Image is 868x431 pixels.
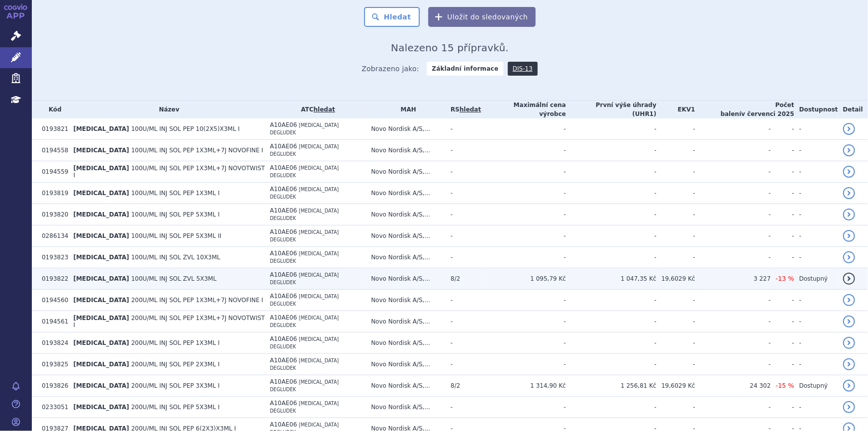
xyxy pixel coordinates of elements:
td: - [566,247,657,268]
td: - [446,118,481,140]
span: Nalezeno 15 přípravků. [391,42,509,54]
td: - [771,290,794,311]
td: Novo Nordisk A/S,... [366,140,446,161]
td: - [481,247,566,268]
td: - [446,247,481,268]
td: 0193823 [37,247,68,268]
span: [MEDICAL_DATA] [73,339,129,346]
td: - [794,311,838,332]
span: [MEDICAL_DATA] [73,361,129,368]
td: Novo Nordisk A/S,... [366,311,446,332]
th: Název [68,101,265,118]
td: 3 227 [695,268,771,290]
span: 100U/ML INJ SOL ZVL 10X3ML [131,254,220,261]
td: - [446,161,481,183]
span: [MEDICAL_DATA] [73,382,129,389]
a: detail [843,316,855,327]
td: - [771,140,794,161]
td: 0194561 [37,311,68,332]
span: 100U/ML INJ SOL ZVL 5X3ML [131,275,216,282]
span: [MEDICAL_DATA] DEGLUDEK [270,187,339,200]
a: detail [843,209,855,220]
td: - [794,354,838,375]
td: 0194560 [37,290,68,311]
td: 1 047,35 Kč [566,268,657,290]
td: - [695,354,771,375]
td: - [481,397,566,418]
td: - [657,140,695,161]
a: detail [843,123,855,135]
th: MAH [366,101,446,118]
td: - [446,332,481,354]
td: - [481,183,566,204]
span: -13 % [776,275,794,282]
td: 19,6029 Kč [657,268,695,290]
td: - [566,118,657,140]
span: 200U/ML INJ SOL PEP 2X3ML I [131,361,220,368]
td: - [695,290,771,311]
td: - [695,332,771,354]
span: [MEDICAL_DATA] DEGLUDEK [270,358,339,371]
td: - [657,204,695,225]
td: - [566,354,657,375]
td: - [771,354,794,375]
td: - [794,247,838,268]
span: [MEDICAL_DATA] DEGLUDEK [270,229,339,242]
span: A10AE06 [270,335,297,342]
td: - [481,290,566,311]
td: - [657,354,695,375]
td: - [657,311,695,332]
span: [MEDICAL_DATA] DEGLUDEK [270,208,339,221]
td: - [481,311,566,332]
span: [MEDICAL_DATA] DEGLUDEK [270,165,339,178]
td: - [794,183,838,204]
span: 100U/ML INJ SOL PEP 5X3ML I [131,211,220,218]
td: - [695,161,771,183]
strong: Základní informace [427,62,503,76]
th: RS [446,101,481,118]
a: detail [843,380,855,392]
td: - [566,204,657,225]
td: 0193826 [37,375,68,397]
span: [MEDICAL_DATA] DEGLUDEK [270,336,339,349]
td: - [771,118,794,140]
td: - [771,183,794,204]
span: A10AE06 [270,378,297,385]
span: [MEDICAL_DATA] DEGLUDEK [270,294,339,307]
span: [MEDICAL_DATA] DEGLUDEK [270,401,339,414]
td: - [566,161,657,183]
span: A10AE06 [270,400,297,407]
td: - [446,204,481,225]
span: [MEDICAL_DATA] DEGLUDEK [270,379,339,392]
span: [MEDICAL_DATA] DEGLUDEK [270,315,339,328]
td: 0193822 [37,268,68,290]
td: Novo Nordisk A/S,... [366,354,446,375]
td: Novo Nordisk A/S,... [366,332,446,354]
td: 0193820 [37,204,68,225]
span: A10AE06 [270,250,297,257]
span: [MEDICAL_DATA] [73,297,129,304]
a: detail [843,166,855,178]
span: 100U/ML INJ SOL PEP 5X3ML II [131,232,221,239]
a: detail [843,337,855,349]
td: - [481,332,566,354]
th: První výše úhrady (UHR1) [566,101,657,118]
td: Novo Nordisk A/S,... [366,118,446,140]
td: - [657,161,695,183]
td: - [695,140,771,161]
td: 0193824 [37,332,68,354]
span: Zobrazeno jako: [362,62,419,76]
td: - [695,397,771,418]
td: 1 256,81 Kč [566,375,657,397]
td: - [771,397,794,418]
td: Novo Nordisk A/S,... [366,397,446,418]
th: EKV1 [657,101,695,118]
td: - [794,332,838,354]
span: A10AE06 [270,228,297,235]
td: Novo Nordisk A/S,... [366,290,446,311]
a: detail [843,358,855,370]
td: - [446,183,481,204]
td: - [794,225,838,247]
td: - [481,204,566,225]
span: A10AE06 [270,164,297,171]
